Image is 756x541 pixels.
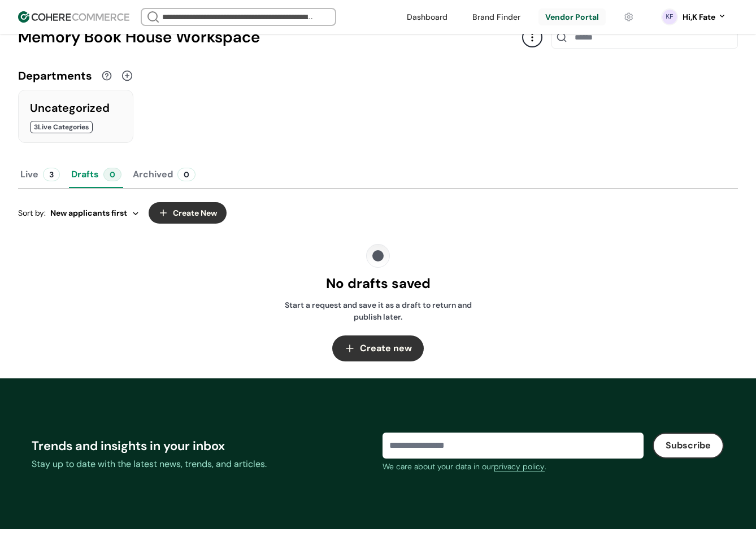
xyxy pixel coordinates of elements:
[18,161,62,188] button: Live
[50,207,127,219] span: New applicants first
[69,161,124,188] button: Drafts
[383,461,494,472] span: We care about your data in our
[32,437,373,455] div: Trends and insights in your inbox
[131,161,198,188] button: Archived
[332,335,424,361] button: Create new
[18,25,522,49] div: Memory Book House Workspace
[43,168,60,181] div: 3
[326,273,431,294] div: No drafts saved
[683,11,715,23] div: Hi, K Fate
[103,168,121,181] div: 0
[653,433,724,459] button: Subscribe
[149,202,227,224] button: Create New
[683,11,727,23] button: Hi,K Fate
[32,457,373,471] div: Stay up to date with the latest news, trends, and articles.
[18,207,140,219] div: Sort by:
[545,461,546,472] span: .
[661,8,678,25] svg: 0 percent
[279,299,477,323] div: Start a request and save it as a draft to return and publish later.
[18,67,92,84] div: Departments
[494,461,545,473] a: privacy policy
[18,11,129,23] img: Cohere Logo
[177,168,195,181] div: 0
